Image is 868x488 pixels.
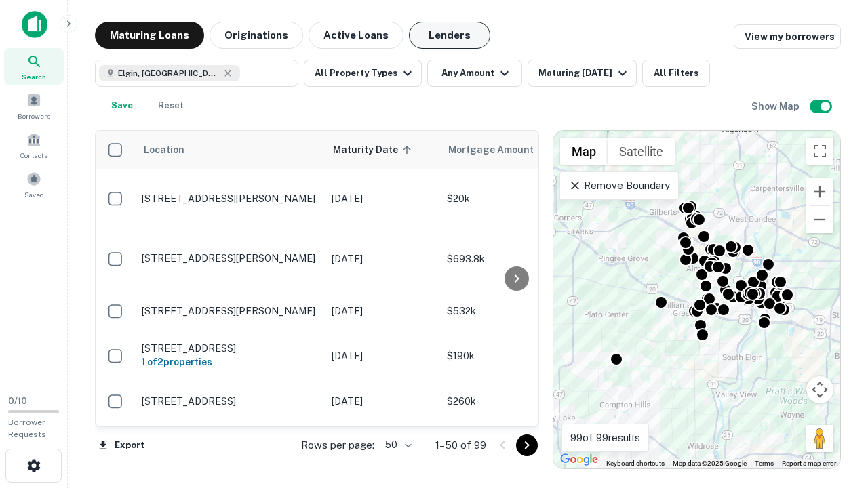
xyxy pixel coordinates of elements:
a: Saved [4,166,64,203]
span: Borrowers [18,110,50,121]
button: Zoom in [806,178,833,205]
p: [DATE] [332,348,433,363]
button: Save your search to get updates of matches that match your search criteria. [100,92,144,119]
p: [STREET_ADDRESS] [142,342,318,354]
a: Search [4,48,64,85]
div: 50 [380,435,414,455]
button: Keyboard shortcuts [606,459,665,468]
p: [STREET_ADDRESS][PERSON_NAME] [142,252,318,264]
p: $693.8k [447,251,583,266]
a: Borrowers [4,87,64,124]
button: Reset [149,92,193,119]
a: Open this area in Google Maps (opens a new window) [557,451,601,468]
button: Any Amount [427,60,522,87]
span: Map data ©2025 Google [673,460,747,467]
button: All Property Types [304,60,422,87]
a: Contacts [4,127,64,163]
th: Location [135,131,325,169]
p: Remove Boundary [568,178,669,194]
button: Maturing [DATE] [528,60,637,87]
button: Map camera controls [806,376,833,403]
span: Borrower Requests [8,418,46,439]
div: Maturing [DATE] [538,65,631,81]
a: View my borrowers [734,24,841,49]
p: $260k [447,394,583,409]
div: 0 0 [553,131,840,468]
p: $532k [447,304,583,319]
a: Terms (opens in new tab) [755,460,774,467]
p: 1–50 of 99 [435,437,486,453]
button: Show satellite imagery [608,138,675,165]
button: Maturing Loans [95,22,204,49]
p: [STREET_ADDRESS] [142,395,318,407]
a: Report a map error [782,460,836,467]
img: Google [557,451,601,468]
p: Rows per page: [301,437,374,453]
button: All Filters [642,60,710,87]
p: $20k [447,191,583,206]
p: [DATE] [332,191,433,206]
h6: 1 of 2 properties [142,354,318,369]
span: Maturity Date [333,142,416,158]
p: [STREET_ADDRESS][PERSON_NAME] [142,305,318,317]
button: Toggle fullscreen view [806,138,833,165]
button: Export [95,435,148,455]
span: Contacts [20,150,47,161]
h6: Show Map [751,99,802,114]
span: 0 / 10 [8,396,27,406]
span: Saved [24,189,44,200]
button: Zoom out [806,206,833,233]
th: Mortgage Amount [440,131,589,169]
p: $190k [447,348,583,363]
img: capitalize-icon.png [22,11,47,38]
button: Lenders [409,22,490,49]
p: [DATE] [332,251,433,266]
p: [DATE] [332,394,433,409]
p: [STREET_ADDRESS][PERSON_NAME] [142,192,318,205]
button: Go to next page [516,434,538,456]
th: Maturity Date [325,131,440,169]
span: Location [143,142,184,158]
p: 99 of 99 results [570,430,640,446]
button: Originations [210,22,303,49]
button: Show street map [560,138,608,165]
span: Elgin, [GEOGRAPHIC_DATA], [GEOGRAPHIC_DATA] [118,67,220,79]
span: Search [22,71,46,82]
span: Mortgage Amount [448,142,551,158]
iframe: Chat Widget [800,380,868,445]
p: [DATE] [332,304,433,319]
button: Active Loans [309,22,403,49]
